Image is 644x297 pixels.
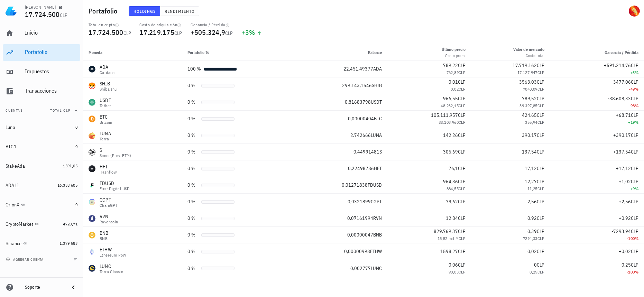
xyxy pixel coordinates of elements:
span: 17.719.162 [513,62,537,68]
a: CryptoMarket 4720,71 [3,216,80,232]
div: Terra [100,137,111,141]
span: CLP [537,95,544,102]
span: CLP [458,228,466,234]
span: CLP [537,165,544,171]
div: Sonic (prev. FTM) [100,154,131,158]
span: CLP [631,79,638,85]
div: BNB [100,236,109,241]
span: 0,02 [451,86,459,92]
div: Binance [6,241,22,247]
span: 0,06 [449,262,458,268]
div: CGPT [100,196,118,203]
span: CLP [537,248,544,254]
span: 0,00000047 [347,232,373,238]
span: 424,65 [522,112,537,118]
span: 762,89 [447,70,459,75]
div: CryptoMarket [6,221,33,227]
span: 0,0321899 [348,198,371,205]
span: Rendimiento [164,9,195,14]
span: CLP [537,86,544,92]
span: CLP [459,86,466,92]
span: 0,002777 [350,265,371,271]
span: 355,94 [525,120,537,125]
div: Último precio [442,46,466,53]
div: Terra Classic [100,270,123,274]
span: 137,54 [522,149,537,155]
span: +2,56 [619,198,631,205]
span: 2,742666 [350,132,371,138]
span: FDUSD [368,182,382,188]
div: BNB [100,230,109,236]
div: 100 % [187,65,201,73]
span: 4720,71 [63,221,77,226]
span: 11,25 [527,186,537,191]
span: 966,55 [443,95,458,102]
div: Impuestos [25,68,77,75]
a: OrionX 0 [3,196,80,213]
span: CLP [458,95,466,102]
span: ADA [373,66,382,72]
span: % [635,120,638,125]
th: Balance: Sin ordenar. Pulse para ordenar de forma ascendente. [293,44,387,61]
span: CLP [537,62,544,68]
div: 0 % [187,248,199,255]
span: CLP [459,186,466,191]
span: 17.219.175 [139,28,174,37]
div: 0 % [187,148,199,156]
span: 0,44991481 [353,149,379,155]
a: Binance 1.379.583 [3,235,80,252]
span: 0,00000998 [344,248,370,254]
span: CLP [459,236,466,241]
span: CLP [459,70,466,75]
span: +0,92 [619,215,631,221]
span: CLP [458,178,466,185]
span: CLP [537,112,544,118]
div: Costo prom. [442,53,466,59]
div: BTC [100,113,112,120]
a: Inicio [3,25,80,41]
span: BTC [374,115,382,122]
span: 12,27 [525,178,537,185]
div: 0 % [187,115,199,122]
span: CLP [631,198,638,205]
div: 0 % [187,265,199,272]
span: 16.338.605 [57,183,77,188]
span: CLP [631,228,638,234]
div: -100 [555,235,638,242]
span: CLP [631,149,638,155]
span: 0,01 [449,79,458,85]
span: CLP [631,178,638,185]
div: 0 % [187,132,199,139]
div: BTC-icon [89,115,95,122]
div: ETHW-icon [89,248,95,255]
div: Bitcoin [100,120,112,124]
a: BTC1 0 [3,138,80,155]
div: [PERSON_NAME] [25,4,56,10]
span: % [635,186,638,191]
span: +137,54 [613,149,631,155]
span: Holdings [133,9,156,14]
span: CLP [225,30,233,36]
span: CLP [537,70,544,75]
div: StakeAda [6,163,25,169]
div: HFT [100,163,117,170]
span: 0,00000404 [348,115,374,122]
div: BNB-icon [89,232,95,239]
span: 0 [534,262,537,268]
span: 76,1 [449,165,458,171]
span: 299.143,1546 [342,82,372,89]
span: 17.724.500 [89,28,123,37]
span: 7040,09 [523,86,537,92]
div: +3 [555,69,638,76]
span: 88.103.960 [439,120,459,125]
div: Ganancia / Pérdida [191,22,233,28]
div: 0 % [187,231,199,239]
span: 390,17 [522,132,537,138]
div: ADAL1 [6,183,19,188]
span: CLP [458,112,466,118]
span: 884,55 [447,186,459,191]
span: CLP [537,178,544,185]
span: CLP [631,62,638,68]
span: 0,01271838 [342,182,368,188]
span: CLP [631,262,638,268]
